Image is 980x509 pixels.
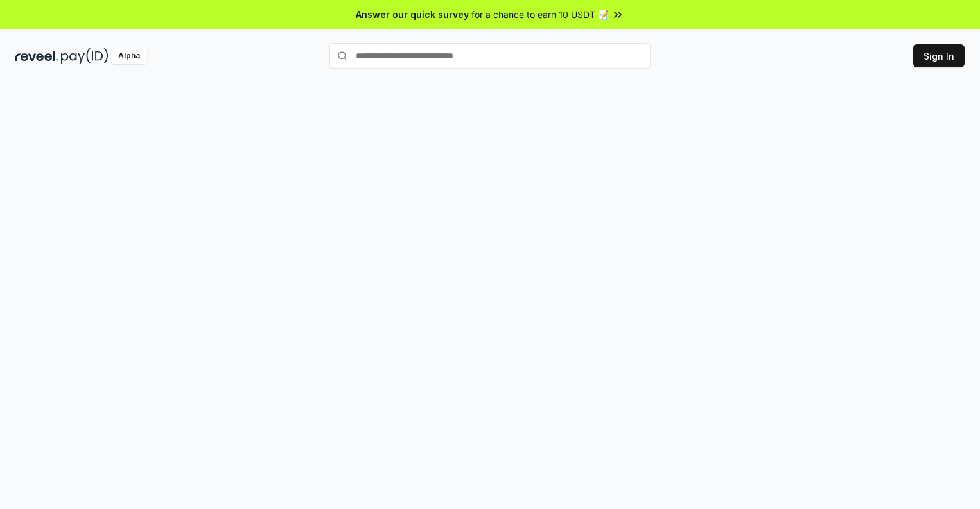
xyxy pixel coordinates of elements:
[61,48,109,64] img: pay_id
[15,48,58,64] img: reveel_dark
[356,8,469,21] span: Answer our quick survey
[913,44,965,67] button: Sign In
[111,48,147,64] div: Alpha
[471,8,609,21] span: for a chance to earn 10 USDT 📝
